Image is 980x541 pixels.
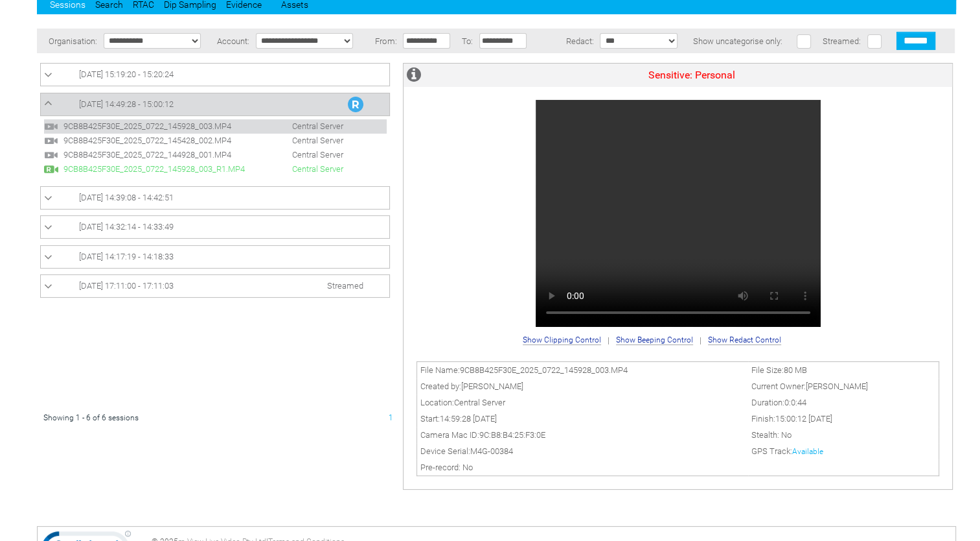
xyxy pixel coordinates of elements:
[44,148,58,162] img: video24.svg
[823,36,861,46] span: Streamed:
[44,190,386,206] a: [DATE] 14:39:08 - 14:42:51
[748,378,939,394] td: Current Owner:
[775,414,832,424] span: 15:00:12 [DATE]
[79,222,174,232] span: [DATE] 14:32:14 - 14:33:49
[440,414,497,424] span: 14:59:28 [DATE]
[417,427,748,443] td: Camera Mac ID:
[44,162,58,176] img: R_Complete.svg
[523,335,601,345] span: Show Clipping Control
[431,64,952,87] td: Sensitive: Personal
[417,443,748,459] td: Device Serial:
[79,193,174,202] span: [DATE] 14:39:08 - 14:42:51
[417,394,748,411] td: Location:
[693,36,782,46] span: Show uncategorise only:
[43,413,139,422] span: Showing 1 - 6 of 6 sessions
[44,134,58,148] img: video24.svg
[389,413,393,422] span: 1
[748,411,939,427] td: Finish:
[370,29,400,53] td: From:
[457,29,476,53] td: To:
[44,249,386,265] a: [DATE] 14:17:19 - 14:18:33
[260,164,350,174] span: Central Server
[708,335,781,345] span: Show Redact Control
[462,463,473,472] span: No
[417,361,748,378] td: File Name:
[454,398,505,407] span: Central Server
[44,278,386,294] a: [DATE] 17:11:00 - 17:11:03
[211,29,253,53] td: Account:
[44,135,350,145] a: 9CB8B425F30E_2025_0722_145428_002.MP4 Central Server
[420,463,461,472] span: Pre-record:
[260,136,350,145] span: Central Server
[784,398,806,407] span: 0:0:44
[44,119,58,134] img: video24.svg
[748,394,939,411] td: Duration:
[348,97,363,112] img: R_Indication.svg
[479,430,545,440] span: 9C:B8:B4:25:F3:0E
[260,150,350,160] span: Central Server
[79,252,174,261] span: [DATE] 14:17:19 - 14:18:33
[700,335,701,345] span: |
[792,447,823,456] a: Available
[327,281,363,291] span: Streamed
[806,381,868,391] span: [PERSON_NAME]
[784,365,807,375] span: 80 MB
[79,69,174,79] span: [DATE] 15:19:20 - 15:20:24
[460,365,628,375] span: 9CB8B425F30E_2025_0722_145928_003.MP4
[616,335,693,345] span: Show Beeping Control
[60,136,258,145] span: 9CB8B425F30E_2025_0722_145428_002.MP4
[260,121,350,131] span: Central Server
[79,99,174,109] span: [DATE] 14:49:28 - 15:00:12
[44,67,386,82] a: [DATE] 15:19:20 - 15:20:24
[470,446,513,456] span: M4G-00384
[608,335,610,345] span: |
[751,430,779,440] span: Stealth:
[60,121,258,131] span: 9CB8B425F30E_2025_0722_145928_003.MP4
[781,430,792,440] span: No
[79,281,174,291] span: [DATE] 17:11:00 - 17:11:03
[417,378,748,394] td: Created by:
[748,361,939,378] td: File Size:
[44,97,386,112] a: [DATE] 14:49:28 - 15:00:12
[60,164,258,174] span: 9CB8B425F30E_2025_0722_145928_003_R1.MP4
[60,150,258,160] span: 9CB8B425F30E_2025_0722_144928_001.MP4
[533,29,597,53] td: Redact:
[417,411,748,427] td: Start:
[37,29,100,53] td: Organisation:
[748,443,939,459] td: GPS Track:
[44,149,350,159] a: 9CB8B425F30E_2025_0722_144928_001.MP4 Central Server
[44,121,350,130] a: 9CB8B425F30E_2025_0722_145928_003.MP4 Central Server
[461,381,523,391] span: [PERSON_NAME]
[44,219,386,235] a: [DATE] 14:32:14 - 14:33:49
